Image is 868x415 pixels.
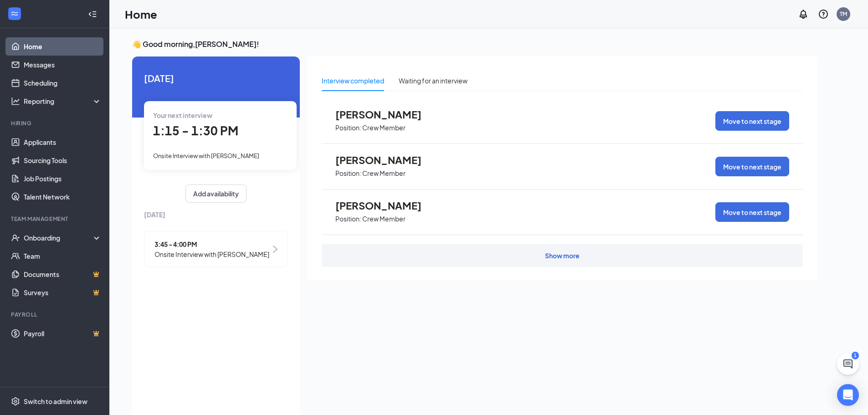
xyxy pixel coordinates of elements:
[24,169,102,188] a: Job Postings
[24,247,102,265] a: Team
[144,71,288,85] span: [DATE]
[715,157,789,176] button: Move to next stage
[10,9,19,18] svg: WorkstreamLogo
[24,151,102,169] a: Sourcing Tools
[11,119,100,127] div: Hiring
[840,10,847,18] div: TM
[11,97,20,106] svg: Analysis
[715,111,789,131] button: Move to next stage
[24,265,102,283] a: DocumentsCrown
[11,233,20,242] svg: UserCheck
[715,202,789,222] button: Move to next stage
[335,200,436,211] span: [PERSON_NAME]
[154,249,269,259] span: Onsite Interview with [PERSON_NAME]
[362,123,406,132] p: Crew Member
[154,239,269,249] span: 3:45 - 4:00 PM
[24,56,102,74] a: Messages
[335,154,436,166] span: [PERSON_NAME]
[24,74,102,92] a: Scheduling
[335,169,361,178] p: Position:
[132,39,817,49] h3: 👋 Good morning, [PERSON_NAME] !
[322,76,384,86] div: Interview completed
[24,324,102,343] a: PayrollCrown
[24,397,87,406] div: Switch to admin view
[11,311,100,318] div: Payroll
[842,359,853,369] svg: ChatActive
[362,169,406,178] p: Crew Member
[335,123,361,132] p: Position:
[125,6,157,22] h1: Home
[185,184,247,203] button: Add availability
[11,215,100,223] div: Team Management
[88,10,97,19] svg: Collapse
[798,9,809,20] svg: Notifications
[24,37,102,56] a: Home
[153,123,238,138] span: 1:15 - 1:30 PM
[852,352,859,359] div: 1
[335,108,436,120] span: [PERSON_NAME]
[837,384,859,406] div: Open Intercom Messenger
[362,215,406,223] p: Crew Member
[153,152,259,159] span: Onsite Interview with [PERSON_NAME]
[399,76,467,86] div: Waiting for an interview
[24,97,102,106] div: Reporting
[24,188,102,206] a: Talent Network
[335,215,361,223] p: Position:
[818,9,829,20] svg: QuestionInfo
[837,353,859,375] button: ChatActive
[545,251,580,260] div: Show more
[153,111,212,119] span: Your next interview
[11,397,20,406] svg: Settings
[24,233,94,242] div: Onboarding
[144,210,288,220] span: [DATE]
[24,283,102,302] a: SurveysCrown
[24,133,102,151] a: Applicants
